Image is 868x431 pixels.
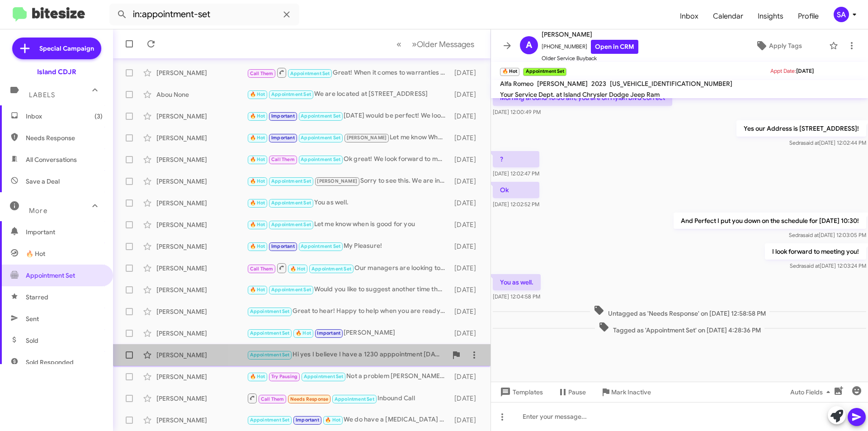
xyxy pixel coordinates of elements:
[789,139,866,146] span: Sedra [DATE] 12:02:44 PM
[542,40,638,54] span: [PHONE_NUMBER]
[247,306,450,317] div: Great to hear! Happy to help when you are ready again
[156,416,247,425] div: [PERSON_NAME]
[590,305,769,318] span: Untagged as 'Needs Response' on [DATE] 12:58:58 PM
[765,243,866,260] p: I look forward to meeting you!
[311,266,351,272] span: Appointment Set
[247,393,450,404] div: Inbound Call
[593,384,658,400] button: Mark Inactive
[804,262,820,269] span: said at
[26,293,48,302] span: Starred
[301,243,340,249] span: Appointment Set
[450,177,483,186] div: [DATE]
[591,40,638,54] a: Open in CRM
[523,68,566,76] small: Appointment Set
[674,213,866,229] p: And Perfect I put you down on the schedule for [DATE] 10:30!
[347,135,387,141] span: [PERSON_NAME]
[500,80,533,88] span: Alfa Romeo
[610,80,732,88] span: [US_VEHICLE_IDENTIFICATION_NUMBER]
[304,374,344,379] span: Appointment Set
[250,308,290,314] span: Appointment Set
[450,264,483,273] div: [DATE]
[250,156,265,162] span: 🔥 Hot
[392,35,480,53] nav: Page navigation example
[550,384,593,400] button: Pause
[450,155,483,164] div: [DATE]
[156,133,247,142] div: [PERSON_NAME]
[493,293,540,300] span: [DATE] 12:04:58 PM
[500,90,660,99] span: Your Service Dept. at Island Chrysler Dodge Jeep Ram
[796,67,814,74] span: [DATE]
[732,38,825,54] button: Apply Tags
[26,177,60,186] span: Save a Deal
[450,68,483,77] div: [DATE]
[271,222,311,227] span: Appointment Set
[493,170,539,177] span: [DATE] 12:02:47 PM
[247,241,450,251] div: My Pleasure!
[826,7,858,22] button: SA
[526,38,532,52] span: A
[296,417,319,423] span: Important
[542,54,638,63] span: Older Service Buyback
[156,155,247,164] div: [PERSON_NAME]
[156,242,247,251] div: [PERSON_NAME]
[247,284,450,295] div: Would you like to suggest another time that works better for you? I'm here to help!
[790,262,866,269] span: Sedra [DATE] 12:03:24 PM
[94,112,103,121] span: (3)
[271,91,311,97] span: Appointment Set
[271,178,311,184] span: Appointment Set
[26,155,77,164] span: All Conversations
[537,80,588,88] span: [PERSON_NAME]
[26,227,103,237] span: Important
[783,384,841,400] button: Auto Fields
[37,67,76,76] div: Island CDJR
[450,416,483,425] div: [DATE]
[29,207,47,215] span: More
[250,113,265,119] span: 🔥 Hot
[247,350,447,360] div: Hi yes I believe I have a 1230 apppointment [DATE] to come in
[491,384,550,400] button: Templates
[26,112,103,121] span: Inbox
[450,242,483,251] div: [DATE]
[750,3,791,29] span: Insights
[271,156,295,162] span: Call Them
[250,91,265,97] span: 🔥 Hot
[250,374,265,379] span: 🔥 Hot
[296,330,311,336] span: 🔥 Hot
[493,201,539,208] span: [DATE] 12:02:52 PM
[450,133,483,142] div: [DATE]
[156,307,247,316] div: [PERSON_NAME]
[247,371,450,382] div: Not a problem [PERSON_NAME], if you have any questions or concerns in the meantime I am here to h...
[493,182,539,198] p: Ok
[450,220,483,229] div: [DATE]
[391,35,407,53] button: Previous
[250,266,274,272] span: Call Them
[156,329,247,338] div: [PERSON_NAME]
[271,200,311,206] span: Appointment Set
[247,111,450,121] div: [DATE] would be perfect! We look forward to seeing you then!
[450,90,483,99] div: [DATE]
[156,90,247,99] div: Abou None
[673,3,706,29] a: Inbox
[542,29,638,40] span: [PERSON_NAME]
[271,243,295,249] span: Important
[595,322,764,335] span: Tagged as 'Appointment Set' on [DATE] 4:28:36 PM
[706,3,750,29] a: Calendar
[498,384,543,400] span: Templates
[406,35,480,53] button: Next
[791,3,826,29] a: Profile
[450,285,483,294] div: [DATE]
[450,394,483,403] div: [DATE]
[247,415,450,425] div: We do have a [MEDICAL_DATA] Blue 2023 Scat Pack Available if you'd like to check it out
[301,113,340,119] span: Appointment Set
[591,80,606,88] span: 2023
[271,135,295,141] span: Important
[317,330,340,336] span: Important
[247,219,450,230] div: Let me know when is good for you
[450,307,483,316] div: [DATE]
[156,112,247,121] div: [PERSON_NAME]
[770,67,796,74] span: Appt Date:
[450,112,483,121] div: [DATE]
[493,274,541,290] p: You as well.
